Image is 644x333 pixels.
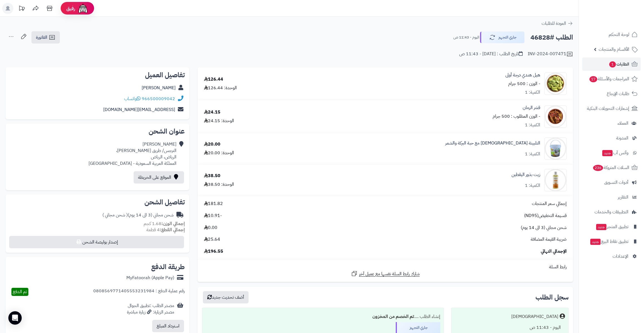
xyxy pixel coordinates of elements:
[204,248,223,255] span: 196.55
[607,90,629,98] span: طلبات الإرجاع
[523,105,540,111] a: قشر الرمان
[8,311,22,325] div: Open Intercom Messenger
[599,45,629,53] span: الأقسام والمنتجات
[582,57,641,71] a: الطلبات1
[511,313,558,320] div: [DEMOGRAPHIC_DATA]
[542,20,566,27] span: العودة للطلبات
[10,199,185,206] h2: تفاصيل الشحن
[524,213,567,219] span: قسيمة التخفيض(ND95)
[204,236,220,243] span: 25.64
[508,80,540,87] small: - الوزن : 500 جرام
[542,20,573,27] a: العودة للطلبات
[582,176,641,189] a: أدوات التسويق
[582,250,641,263] a: الإعدادات
[582,205,641,219] a: التطبيقات والخدمات
[582,220,641,233] a: تطبيق المتجرجديد
[531,236,567,243] span: ضريبة القيمة المضافة
[10,128,185,135] h2: عنوان الشحن
[160,226,185,233] strong: إجمالي القطع:
[126,275,174,281] div: MyFatoorah (Apple Pay)
[204,181,234,188] div: الوحدة: 38.50
[535,294,569,301] h3: سجل الطلب
[445,140,540,146] a: التلبينة [DEMOGRAPHIC_DATA] مع حبة البركة والشمر
[146,226,185,233] small: 4 قطعة
[593,164,629,172] span: السلات المتروكة
[521,225,567,231] span: شحن مجاني (3 الى 14 يوم)
[89,141,176,166] div: [PERSON_NAME] النرجس/ طريق [PERSON_NAME]، الرياض، الرياض المملكة العربية السعودية - [GEOGRAPHIC_D...
[9,236,184,248] button: إصدار بوليصة الشحن
[525,151,540,157] div: الكمية: 1
[13,288,27,295] span: تم الدفع
[609,61,616,67] span: 1
[616,134,628,142] span: المدونة
[541,248,567,255] span: الإجمالي النهائي
[618,193,628,201] span: التقارير
[200,264,571,270] div: رابط السلة
[512,172,540,178] a: زيت بذور اليقطين
[455,322,565,333] div: اليوم - 11:43 ص
[609,31,629,38] span: لوحة التحكم
[582,146,641,160] a: وآتس آبجديد
[525,122,540,128] div: الكمية: 1
[613,252,628,260] span: الإعدادات
[528,51,573,57] div: INV-2024-007471
[532,201,567,207] span: إجمالي سعر المنتجات
[582,161,641,174] a: السلات المتروكة236
[204,150,234,156] div: الوحدة: 20.00
[204,201,223,207] span: 181.82
[204,109,220,115] div: 24.15
[127,309,174,315] div: مصدر الزيارة: زيارة مباشرة
[31,31,60,44] a: الفاتورة
[582,117,641,130] a: العملاء
[453,35,479,40] small: اليوم - 11:43 ص
[10,72,185,78] h2: تفاصيل العميل
[93,288,185,296] div: رقم عملية الدفع : 0808569771405553231984
[590,239,601,245] span: جديد
[525,182,540,189] div: الكمية: 1
[103,106,175,113] a: [EMAIL_ADDRESS][DOMAIN_NAME]
[204,118,234,124] div: الوحدة: 24.15
[206,311,440,322] div: إنشاء الطلب ....
[589,76,597,82] span: 17
[161,220,185,227] strong: إجمالي الوزن:
[545,105,566,128] img: 1633635488-Pomegranate%20Peel-90x90.jpg
[142,85,176,91] a: [PERSON_NAME]
[204,225,217,231] span: 0.00
[142,95,175,102] a: 966500009042
[582,72,641,86] a: المراجعات والأسئلة17
[582,190,641,204] a: التقارير
[134,171,184,184] a: الموقع على الخريطة
[359,271,420,277] span: شارك رابط السلة نفسها مع عميل آخر
[590,238,628,245] span: تطبيق نقاط البيع
[36,34,47,41] span: الفاتورة
[593,165,603,171] span: 236
[587,105,629,112] span: إشعارات التحويلات البنكية
[480,32,525,43] button: جاري التجهيز
[203,291,249,303] button: أضف تحديث جديد
[351,270,420,277] a: شارك رابط السلة نفسها مع عميل آخر
[602,150,613,156] span: جديد
[582,87,641,100] a: طلبات الإرجاع
[594,208,628,216] span: التطبيقات والخدمات
[204,76,223,83] div: 126.44
[604,178,628,186] span: أدوات التسويق
[525,89,540,96] div: الكمية: 1
[204,213,222,219] span: -10.91
[459,51,523,57] div: تاريخ الطلب : [DATE] - 11:43 ص
[505,72,540,78] a: هيل هندي درجة أولى
[102,212,174,218] div: شحن مجاني (3 الى 14 يوم)
[77,3,89,14] img: ai-face.png
[493,113,540,120] small: - الوزن المطلوب : 500 جرام
[204,173,220,179] div: 38.50
[530,32,573,43] h2: الطلب #46828
[545,73,566,95] img: %20%D9%87%D9%8A%D9%84-90x90.jpg
[582,131,641,145] a: المدونة
[545,169,566,191] img: 1748149037-Pumpkin%20Seed%20Oil%20100ml-90x90.jpg
[124,95,141,102] a: واتساب
[102,212,128,218] span: ( شحن مجاني )
[151,264,185,270] h2: طريقة الدفع
[152,320,184,332] button: استرداد المبلغ
[545,137,566,160] img: 1700931864-Talbinah%20with%20Fennel%20Seeds-90x90.jpg
[618,119,628,127] span: العملاء
[204,141,220,148] div: 20.00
